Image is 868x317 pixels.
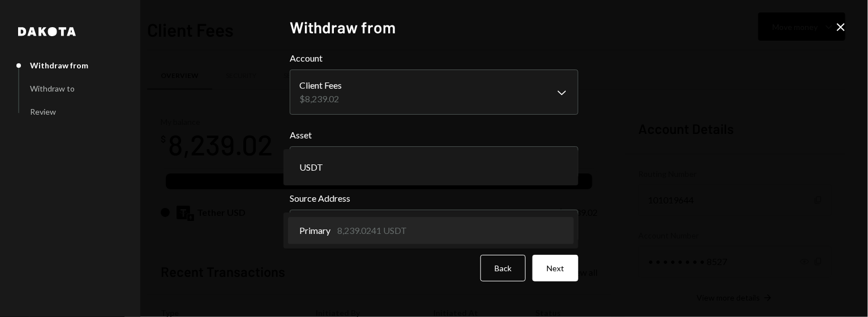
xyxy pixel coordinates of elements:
[290,192,578,205] label: Source Address
[30,60,88,70] div: Withdraw from
[290,146,578,178] button: Asset
[30,84,75,93] div: Withdraw to
[290,16,578,38] h2: Withdraw from
[290,70,578,115] button: Account
[290,210,578,241] button: Source Address
[290,51,578,65] label: Account
[299,224,330,237] span: Primary
[290,128,578,142] label: Asset
[337,224,407,237] div: 8,239.0241 USDT
[532,255,578,281] button: Next
[480,255,526,281] button: Back
[30,107,56,116] div: Review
